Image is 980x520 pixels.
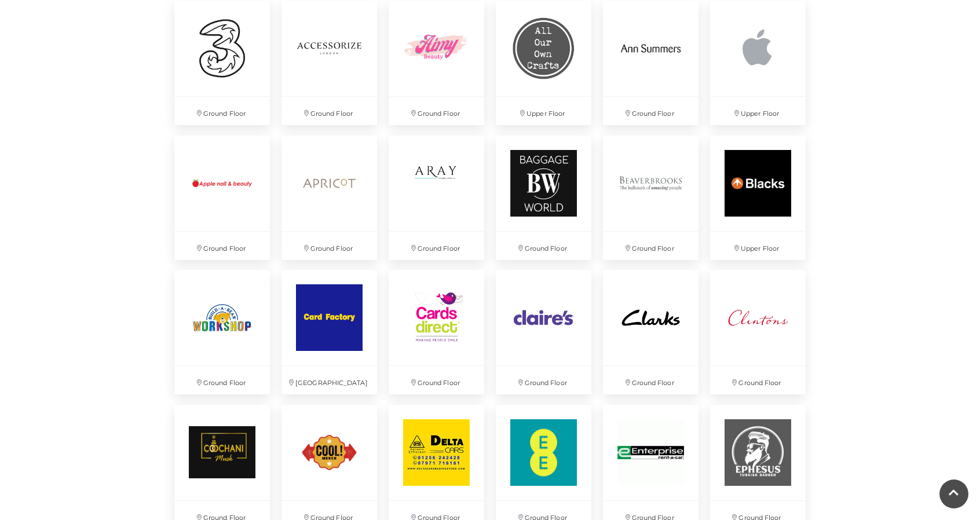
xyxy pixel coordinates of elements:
[496,97,591,125] p: Upper Floor
[174,366,270,394] p: Ground Floor
[710,232,806,260] p: Upper Floor
[389,366,484,394] p: Ground Floor
[597,264,704,400] a: Ground Floor
[281,97,377,125] p: Ground Floor
[704,264,811,400] a: Ground Floor
[276,130,383,266] a: Ground Floor
[169,264,276,400] a: Ground Floor
[710,366,806,394] p: Ground Floor
[389,232,484,260] p: Ground Floor
[169,130,276,266] a: Ground Floor
[490,130,597,266] a: Ground Floor
[490,264,597,400] a: Ground Floor
[597,130,704,266] a: Ground Floor
[281,232,377,260] p: Ground Floor
[383,130,490,266] a: Ground Floor
[389,97,484,125] p: Ground Floor
[603,97,699,125] p: Ground Floor
[603,232,699,260] p: Ground Floor
[710,97,806,125] p: Upper Floor
[174,232,270,260] p: Ground Floor
[276,264,383,400] a: [GEOGRAPHIC_DATA]
[281,366,377,394] p: [GEOGRAPHIC_DATA]
[496,232,591,260] p: Ground Floor
[496,366,591,394] p: Ground Floor
[603,366,699,394] p: Ground Floor
[174,97,270,125] p: Ground Floor
[383,264,490,400] a: Ground Floor
[704,130,811,266] a: Upper Floor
